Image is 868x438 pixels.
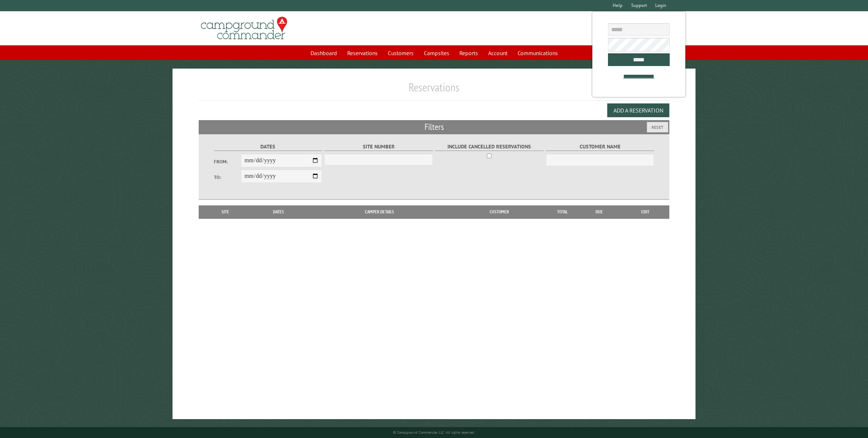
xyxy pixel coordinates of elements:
img: Campground Commander [199,14,289,42]
th: Camper Details [309,205,450,218]
label: Include Cancelled Reservations [435,143,543,151]
a: Campsites [419,46,454,60]
label: To: [214,174,241,181]
button: Add a Reservation [607,103,669,117]
th: Edit [622,205,670,218]
label: From: [214,158,241,165]
th: Dates [248,205,309,218]
a: Communications [513,46,562,60]
small: © Campground Commander LLC. All rights reserved. [393,430,475,435]
a: Reports [455,46,482,60]
h1: Reservations [199,80,670,100]
th: Customer [450,205,548,218]
label: Customer Name [546,143,654,151]
a: Account [484,46,512,60]
a: Customers [384,46,418,60]
label: Dates [214,143,322,151]
th: Total [548,205,577,218]
th: Site [202,205,248,218]
label: Site Number [324,143,433,151]
a: Dashboard [306,46,341,60]
th: Due [577,205,622,218]
a: Reservations [343,46,382,60]
h2: Filters [199,120,670,134]
button: Reset [647,122,668,132]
